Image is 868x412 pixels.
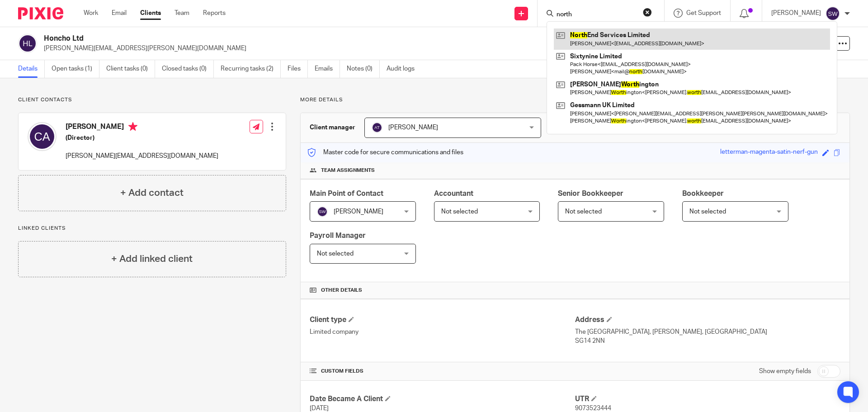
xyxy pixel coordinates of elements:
[300,96,850,104] p: More details
[556,11,637,19] input: Search
[310,123,355,132] h3: Client manager
[771,9,821,18] p: [PERSON_NAME]
[175,9,189,18] a: Team
[162,60,214,78] a: Closed tasks (0)
[321,287,362,294] span: Other details
[575,336,840,346] p: SG14 2NN
[140,9,161,18] a: Clients
[321,167,375,174] span: Team assignments
[310,405,329,412] span: [DATE]
[66,133,218,142] h5: (Director)
[18,96,286,104] p: Client contacts
[310,368,575,375] h4: CUSTOM FIELDS
[18,34,37,53] img: svg%3E
[720,147,818,158] div: letterman-magenta-satin-nerf-gun
[120,186,184,200] h4: + Add contact
[558,190,623,197] span: Senior Bookkeeper
[575,394,840,404] h4: UTR
[44,34,590,43] h2: Honcho Ltd
[66,122,218,133] h4: [PERSON_NAME]
[221,60,281,78] a: Recurring tasks (2)
[310,394,575,404] h4: Date Became A Client
[18,225,286,232] p: Linked clients
[310,327,575,336] p: Limited company
[106,60,155,78] a: Client tasks (0)
[565,208,602,215] span: Not selected
[682,190,724,197] span: Bookkeeper
[317,206,328,217] img: svg%3E
[112,9,127,18] a: Email
[315,60,340,78] a: Emails
[643,8,652,17] button: Clear
[388,124,438,131] span: [PERSON_NAME]
[372,122,382,133] img: svg%3E
[66,152,218,161] p: [PERSON_NAME][EMAIL_ADDRESS][DOMAIN_NAME]
[28,122,57,151] img: svg%3E
[203,9,226,18] a: Reports
[434,190,473,197] span: Accountant
[317,251,354,257] span: Not selected
[288,60,308,78] a: Files
[347,60,380,78] a: Notes (0)
[689,208,726,215] span: Not selected
[307,148,463,157] p: Master code for secure communications and files
[387,60,421,78] a: Audit logs
[575,327,840,336] p: The [GEOGRAPHIC_DATA], [PERSON_NAME], [GEOGRAPHIC_DATA]
[310,190,383,197] span: Main Point of Contact
[128,122,137,131] i: Primary
[18,7,63,19] img: Pixie
[334,208,383,215] span: [PERSON_NAME]
[18,60,45,78] a: Details
[84,9,98,18] a: Work
[44,44,727,53] p: [PERSON_NAME][EMAIL_ADDRESS][PERSON_NAME][DOMAIN_NAME]
[441,208,478,215] span: Not selected
[575,315,840,325] h4: Address
[575,405,611,412] span: 9073523444
[310,315,575,325] h4: Client type
[686,10,721,16] span: Get Support
[759,367,811,376] label: Show empty fields
[826,6,840,21] img: svg%3E
[111,252,193,266] h4: + Add linked client
[52,60,99,78] a: Open tasks (1)
[310,232,366,239] span: Payroll Manager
